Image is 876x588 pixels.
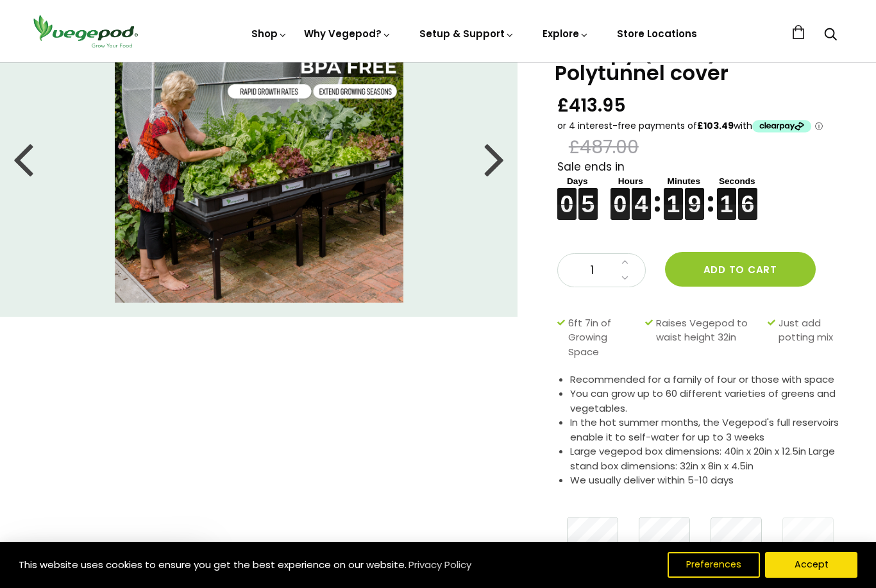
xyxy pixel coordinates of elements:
[555,22,844,83] h1: Large Vegepod with Canopy (Mesh), Stand and Polytunnel cover
[251,27,287,40] a: Shop
[656,316,762,360] span: Raises Vegepod to waist height 32in
[632,188,651,204] figure: 4
[570,373,844,387] li: Recommended for a family of four or those with space
[568,316,639,360] span: 6ft 7in of Growing Space
[570,387,844,416] li: You can grow up to 60 different varieties of greens and vegetables.
[304,27,391,40] a: Why Vegepod?
[717,188,736,204] figure: 1
[765,552,857,578] button: Accept
[571,262,614,279] span: 1
[618,270,632,287] a: Decrease quantity by 1
[557,188,577,204] figure: 0
[407,553,473,576] a: Privacy Policy (opens in a new tab)
[19,558,407,571] span: This website uses cookies to ensure you get the best experience on our website.
[28,13,143,49] img: Vegepod
[419,27,514,40] a: Setup & Support
[611,188,630,204] figure: 0
[617,27,697,40] a: Store Locations
[665,252,816,287] button: Add to cart
[824,29,837,42] a: Search
[570,444,844,473] li: Large vegepod box dimensions: 40in x 20in x 12.5in Large stand box dimensions: 32in x 8in x 4.5in
[779,316,838,360] span: Just add potting mix
[570,473,844,488] li: We usually deliver within 5-10 days
[569,135,639,159] span: £487.00
[557,94,626,117] span: £413.95
[664,188,683,204] figure: 1
[115,14,403,303] img: Large Vegepod with Canopy (Mesh), Stand and Polytunnel cover
[618,254,632,271] a: Increase quantity by 1
[543,27,589,40] a: Explore
[738,188,757,204] figure: 6
[557,159,844,221] div: Sale ends in
[578,188,598,204] figure: 5
[570,416,844,444] li: In the hot summer months, the Vegepod's full reservoirs enable it to self-water for up to 3 weeks
[685,188,704,204] figure: 9
[668,552,760,578] button: Preferences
